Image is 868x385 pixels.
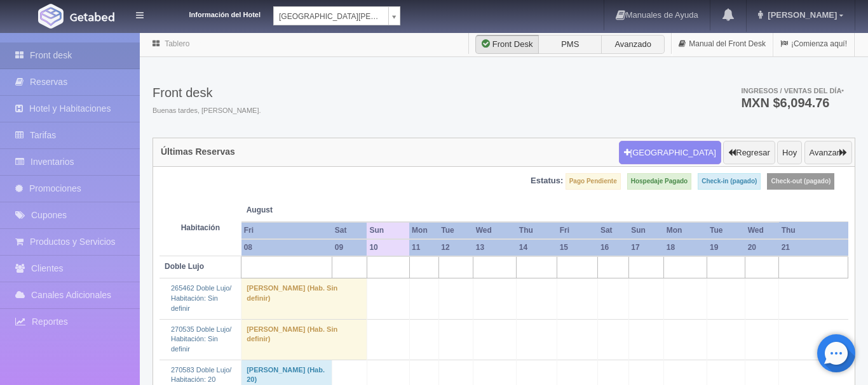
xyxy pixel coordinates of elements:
[531,175,563,187] label: Estatus:
[171,325,231,353] a: 270535 Doble Lujo/Habitación: Sin definir
[777,141,802,165] button: Hoy
[438,239,473,256] th: 12
[273,6,400,25] a: [GEOGRAPHIC_DATA][PERSON_NAME]
[707,239,745,256] th: 19
[38,4,64,29] img: Getabed
[409,222,438,239] th: Mon
[367,222,409,239] th: Sun
[332,239,367,256] th: 09
[241,319,367,360] td: [PERSON_NAME] (Hab. Sin definir)
[628,222,663,239] th: Sun
[601,35,665,54] label: Avanzado
[438,222,473,239] th: Tue
[70,12,114,22] img: Getabed
[557,222,598,239] th: Fri
[627,173,691,190] label: Hospedaje Pagado
[171,366,231,384] a: 270583 Doble Lujo/Habitación: 20
[779,239,848,256] th: 21
[517,222,557,239] th: Thu
[332,222,367,239] th: Sat
[598,222,628,239] th: Sat
[698,173,761,190] label: Check-in (pagado)
[804,141,852,165] button: Avanzar
[159,6,261,20] dt: Información del Hotel
[161,147,235,157] h4: Últimas Reservas
[741,87,844,95] span: Ingresos / Ventas del día
[628,239,663,256] th: 17
[745,222,779,239] th: Wed
[475,35,539,54] label: Front Desk
[279,7,383,26] span: [GEOGRAPHIC_DATA][PERSON_NAME]
[664,239,707,256] th: 18
[247,205,362,216] span: August
[473,222,517,239] th: Wed
[707,222,745,239] th: Tue
[779,222,848,239] th: Thu
[723,141,775,165] button: Regresar
[566,173,621,190] label: Pago Pendiente
[767,173,834,190] label: Check-out (pagado)
[672,32,773,56] a: Manual del Front Desk
[241,278,367,319] td: [PERSON_NAME] (Hab. Sin definir)
[517,239,557,256] th: 14
[409,239,438,256] th: 11
[538,35,602,54] label: PMS
[741,96,844,109] h3: MXN $6,094.76
[241,239,332,256] th: 08
[764,10,837,20] span: [PERSON_NAME]
[165,262,204,271] b: Doble Lujo
[153,86,261,100] h3: Front desk
[181,223,220,232] strong: Habitación
[619,141,721,165] button: [GEOGRAPHIC_DATA]
[171,284,231,311] a: 265462 Doble Lujo/Habitación: Sin definir
[241,222,332,239] th: Fri
[153,106,261,116] span: Buenas tardes, [PERSON_NAME].
[773,32,854,56] a: ¡Comienza aquí!
[745,239,779,256] th: 20
[165,39,189,48] a: Tablero
[557,239,598,256] th: 15
[598,239,628,256] th: 16
[473,239,517,256] th: 13
[367,239,409,256] th: 10
[664,222,707,239] th: Mon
